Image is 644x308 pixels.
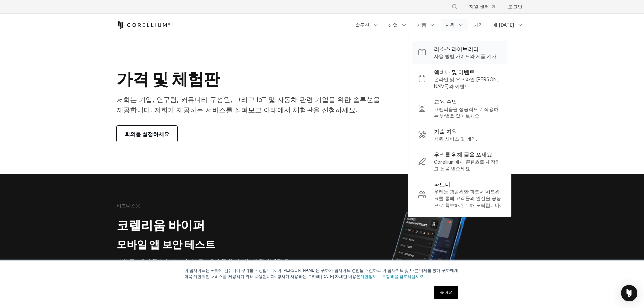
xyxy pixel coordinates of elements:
div: 탐색 메뉴 [351,19,528,31]
a: 웨비나 및 이벤트 온라인 및 오프라인 [PERSON_NAME]와 이벤트. [412,64,507,94]
font: 회의를 설정하세요 [125,131,169,137]
font: Corellium에서 콘텐츠를 제작하고 돈을 받으세요. [434,159,500,171]
font: 우리를 위해 글을 쓰세요 [434,151,492,158]
a: 코렐리움 홈 [117,21,170,29]
a: 리소스 라이브러리 사용 방법 가이드와 제품 기사. [412,41,507,64]
font: 파트너 [434,181,450,188]
font: 저희는 기업, 연구팀, 커뮤니티 구성원, 그리고 IoT 및 자동차 관련 기업을 위한 솔루션을 제공합니다. 저희가 제공하는 서비스를 살펴보고 아래에서 체험판을 신청하세요. [117,96,380,114]
font: 보안 침투 테스트와 AppSec 팀은 고급 테스트 및 수정을 위한 강력한 모바일 앱 보안 테스트 도구와 결합된 자동 보고서 생성의 간편함을 좋아할 것입니다. [117,257,289,280]
a: 파트너 우리는 광범위한 파트너 네트워크를 통해 고객들의 안전을 공동으로 확보하기 위해 노력합니다. [412,176,507,213]
button: 찾다 [449,1,461,13]
font: 비즈니스용 [117,203,140,208]
div: 탐색 메뉴 [443,1,528,13]
font: 교육 수업 [434,98,457,105]
font: 솔루션 [355,22,369,28]
font: 로그인 [508,4,522,9]
font: 기술 지원 [434,128,457,135]
font: 웨비나 및 이벤트 [434,69,475,75]
a: 좋아요 [434,286,458,299]
font: 자원 [445,22,455,28]
a: 교육 수업 코렐리움을 성공적으로 적용하는 방법을 알아보세요. [412,94,507,123]
font: 이 웹사이트는 귀하의 컴퓨터에 쿠키를 저장합니다. 이 [PERSON_NAME]는 귀하의 웹사이트 경험을 개선하고 이 웹사이트 및 다른 매체를 통해 귀하에게 더욱 개인화된 서비... [184,268,458,279]
a: 기술 지원 지원 서비스 및 계약. [412,123,507,146]
a: 우리를 위해 글을 쓰세요 Corellium에서 콘텐츠를 제작하고 돈을 받으세요. [412,146,507,176]
font: 가격 [474,22,483,28]
font: 지원 센터 [469,4,489,9]
a: 회의를 설정하세요 [117,126,177,142]
font: 제품 [417,22,426,28]
font: 모바일 앱 보안 테스트 [117,238,215,251]
font: 산업 [388,22,398,28]
a: 개인정보 보호정책을 참조하십시오. [360,274,425,279]
font: 사용 방법 가이드와 제품 기사. [434,53,498,59]
font: 코렐리움을 성공적으로 적용하는 방법을 알아보세요. [434,106,498,119]
font: 좋아요 [440,290,452,295]
font: 우리는 광범위한 파트너 네트워크를 통해 고객들의 안전을 공동으로 확보하기 위해 노력합니다. [434,189,501,208]
font: 리소스 라이브러리 [434,46,479,52]
font: 가격 및 체험판 [117,69,219,89]
font: 에 [DATE] [493,22,514,28]
font: 온라인 및 오프라인 [PERSON_NAME]와 이벤트. [434,76,499,89]
font: 지원 서비스 및 계약. [434,136,477,142]
font: 코렐리움 바이퍼 [117,218,205,233]
div: Open Intercom Messenger [621,285,637,301]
